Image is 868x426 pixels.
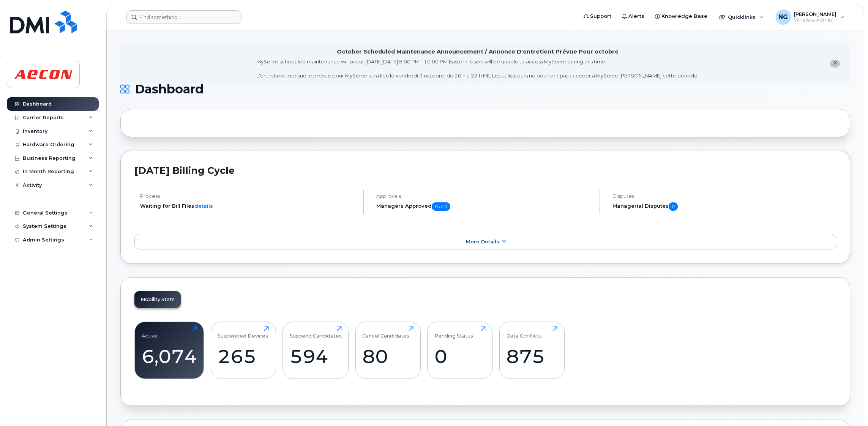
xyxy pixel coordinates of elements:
[140,193,357,199] h4: Process
[290,326,342,375] a: Suspend Candidates594
[142,326,158,339] div: Active
[142,326,197,375] a: Active6,074
[506,345,557,368] div: 875
[134,165,836,176] h2: [DATE] Billing Cycle
[506,326,557,375] a: Data Conflicts875
[337,48,619,56] div: October Scheduled Maintenance Announcement / Annonce D'entretient Prévue Pour octobre
[194,203,213,209] a: details
[142,345,197,368] div: 6,074
[506,326,542,339] div: Data Conflicts
[256,58,699,79] div: MyServe scheduled maintenance will occur [DATE][DATE] 8:00 PM - 10:00 PM Eastern. Users will be u...
[140,202,357,210] li: Waiting for Bill Files
[830,60,840,68] button: close notification
[218,326,268,339] div: Suspended Devices
[290,345,342,368] div: 594
[135,84,204,95] span: Dashboard
[434,326,486,375] a: Pending Status0
[434,326,473,339] div: Pending Status
[432,202,450,211] span: 0 of 0
[669,202,678,211] span: 0
[362,326,413,375] a: Cancel Candidates80
[362,326,409,339] div: Cancel Candidates
[362,345,413,368] div: 80
[434,345,486,368] div: 0
[466,239,499,245] span: More Details
[612,193,836,199] h4: Disputes
[376,202,593,211] h5: Managers Approved
[612,202,836,211] h5: Managerial Disputes
[290,326,342,339] div: Suspend Candidates
[218,326,269,375] a: Suspended Devices265
[218,345,269,368] div: 265
[376,193,593,199] h4: Approvals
